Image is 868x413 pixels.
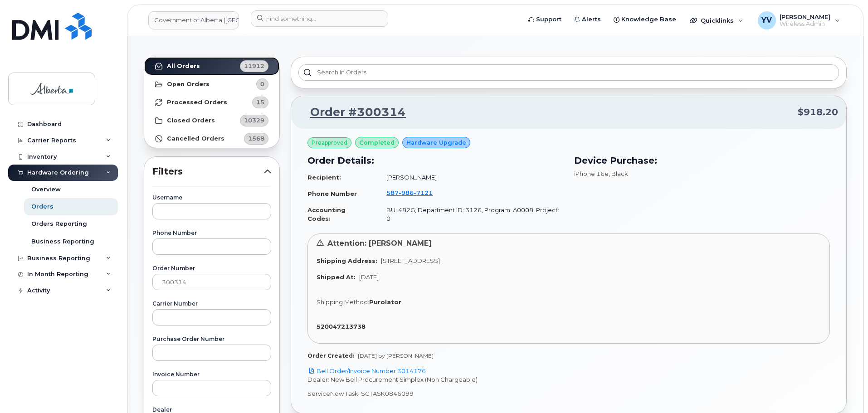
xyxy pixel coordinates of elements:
a: Cancelled Orders1568 [144,130,279,148]
a: Bell Order/Invoice Number 3014176 [307,367,426,374]
a: Open Orders0 [144,75,279,93]
label: Username [152,195,271,200]
span: Quicklinks [701,17,734,24]
a: Closed Orders10329 [144,112,279,130]
p: Dealer: New Bell Procurement Simplex (Non Chargeable) [307,375,830,384]
span: YV [761,15,772,26]
strong: All Orders [167,63,200,70]
a: 5879867121 [386,189,444,196]
span: Shipping Method: [317,298,369,306]
span: 986 [399,189,414,196]
strong: Cancelled Orders [167,135,224,142]
h3: Order Details: [307,154,563,167]
strong: Purolator [369,298,401,306]
label: Purchase Order Number [152,336,271,342]
span: $918.20 [798,106,838,119]
span: Hardware Upgrade [406,138,466,147]
span: [DATE] [359,273,379,281]
span: Filters [152,165,264,178]
strong: Processed Orders [167,99,227,106]
strong: Shipped At: [317,273,356,281]
span: Attention: [PERSON_NAME] [327,239,432,248]
p: ServiceNow Task: SCTASK0846099 [307,389,830,398]
span: , Black [609,170,628,177]
strong: Accounting Codes: [307,206,346,222]
span: [PERSON_NAME] [780,13,830,20]
span: 1568 [248,134,264,143]
div: Yen Vong [751,11,846,29]
a: All Orders11912 [144,57,279,75]
span: Alerts [582,15,601,24]
span: 10329 [244,116,264,125]
label: Invoice Number [152,372,271,377]
h3: Device Purchase: [574,154,830,167]
strong: Closed Orders [167,117,215,124]
td: [PERSON_NAME] [378,170,563,185]
span: Support [536,15,561,24]
label: Dealer [152,407,271,413]
span: iPhone 16e [574,170,609,177]
label: Carrier Number [152,301,271,306]
span: [DATE] by [PERSON_NAME] [358,352,434,359]
span: 15 [256,98,264,107]
strong: Recipient: [307,174,341,181]
a: Government of Alberta (GOA) [148,11,239,29]
strong: Order Created: [307,352,354,359]
a: Processed Orders15 [144,93,279,112]
span: [STREET_ADDRESS] [381,257,440,264]
a: Support [522,10,568,29]
span: Knowledge Base [621,15,676,24]
a: Alerts [568,10,607,29]
label: Order Number [152,266,271,271]
span: 0 [260,80,264,88]
span: 11912 [244,62,264,70]
strong: Shipping Address: [317,257,377,264]
div: Quicklinks [683,11,750,29]
td: BU: 482G, Department ID: 3126, Program: A0008, Project: 0 [378,202,563,226]
span: completed [359,138,395,147]
span: 7121 [414,189,433,196]
a: Order #300314 [299,104,406,121]
input: Find something... [251,10,388,27]
strong: 520047213738 [317,323,366,330]
strong: Phone Number [307,190,357,197]
span: Preapproved [312,139,347,147]
a: Knowledge Base [607,10,683,29]
span: 587 [386,189,433,196]
span: Wireless Admin [780,20,830,28]
label: Phone Number [152,230,271,236]
strong: Open Orders [167,81,210,88]
a: 520047213738 [317,323,369,330]
input: Search in orders [298,64,839,81]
